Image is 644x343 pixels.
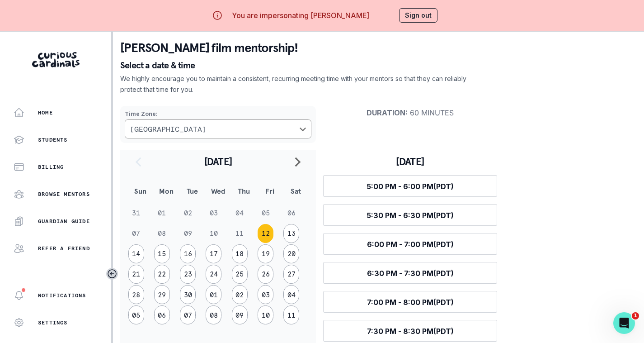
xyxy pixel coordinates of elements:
button: 08 [206,305,221,324]
p: Select a date & time [120,61,637,70]
button: 22 [154,265,170,284]
th: Thu [231,179,257,203]
button: 15 [154,244,170,263]
th: Sat [283,179,309,203]
span: 7:30 PM - 8:30 PM (PDT) [367,327,454,336]
button: 6:30 PM - 7:30 PM(PDT) [323,262,497,284]
p: We highly encourage you to maintain a consistent, recurring meeting time with your mentors so tha... [120,73,467,95]
button: 16 [180,244,196,263]
iframe: Intercom live chat [613,312,635,334]
strong: Time Zone : [125,110,158,117]
th: Fri [257,179,282,203]
p: [PERSON_NAME] film mentorship! [120,39,637,57]
button: 14 [128,244,144,263]
button: 28 [128,285,144,304]
button: 5:30 PM - 6:30 PM(PDT) [323,204,497,226]
button: 04 [283,285,299,304]
p: Students [38,136,68,143]
span: 5:30 PM - 6:30 PM (PDT) [367,211,454,220]
button: 6:00 PM - 7:00 PM(PDT) [323,233,497,255]
button: 5:00 PM - 6:00 PM(PDT) [323,175,497,197]
strong: Duration : [367,108,408,117]
button: 17 [206,244,221,263]
p: Settings [38,319,68,326]
button: 11 [283,305,299,324]
h3: [DATE] [323,155,497,168]
p: Notifications [38,292,86,299]
span: 5:00 PM - 6:00 PM (PDT) [367,182,454,191]
button: 20 [283,244,299,263]
button: 7:30 PM - 8:30 PM(PDT) [323,320,497,342]
span: 6:00 PM - 7:00 PM (PDT) [367,240,454,249]
button: Toggle sidebar [106,268,118,280]
span: 7:00 PM - 8:00 PM (PDT) [367,298,454,307]
p: Guardian Guide [38,218,90,225]
button: 05 [128,305,144,324]
button: 23 [180,265,196,284]
button: 25 [232,265,248,284]
button: Choose a timezone [125,119,311,138]
button: Sign out [399,8,437,23]
p: Browse Mentors [38,191,90,198]
button: 03 [258,285,273,304]
button: 24 [206,265,221,284]
button: 02 [232,285,248,304]
th: Tue [179,179,205,203]
button: 29 [154,285,170,304]
h2: [DATE] [149,155,287,168]
p: Home [38,109,53,116]
button: 26 [258,265,273,284]
button: 18 [232,244,248,263]
p: 60 minutes [323,108,497,117]
span: 1 [632,312,639,319]
button: 13 [283,224,299,243]
button: 30 [180,285,196,304]
span: 6:30 PM - 7:30 PM (PDT) [367,269,454,278]
th: Sun [127,179,153,203]
p: Billing [38,163,64,171]
button: 7:00 PM - 8:00 PM(PDT) [323,291,497,313]
button: 09 [232,305,248,324]
button: 10 [258,305,273,324]
button: 12 [258,224,273,243]
img: Curious Cardinals Logo [32,52,80,67]
button: navigate to next month [287,150,309,173]
button: 27 [283,265,299,284]
th: Mon [153,179,179,203]
button: 07 [180,305,196,324]
th: Wed [205,179,231,203]
p: Refer a friend [38,245,90,252]
p: You are impersonating [PERSON_NAME] [232,10,369,21]
button: 21 [128,265,144,284]
button: 06 [154,305,170,324]
button: 01 [206,285,221,304]
button: 19 [258,244,273,263]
